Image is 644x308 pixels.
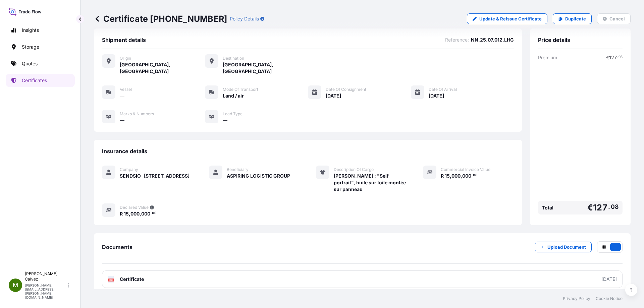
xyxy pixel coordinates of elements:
span: R [120,211,123,216]
span: Shipment details [102,37,146,43]
span: Mode of Transport [223,87,258,92]
span: Destination [223,56,244,61]
span: Company [120,167,138,172]
span: M [13,282,18,289]
span: [PERSON_NAME] : "Self portrait", huile sur toile montée sur panneau [334,173,407,193]
button: Cancel [597,13,631,24]
text: PDF [109,279,113,281]
p: Storage [22,44,39,50]
span: Marks & Numbers [120,111,154,117]
button: Upload Document [535,242,592,252]
p: Cancel [609,15,625,22]
a: Privacy Policy [563,296,590,301]
span: € [606,55,609,60]
span: Premium [538,54,557,61]
span: 000 [130,211,140,216]
span: Date of Arrival [429,87,457,92]
span: [DATE] [326,93,341,99]
span: 08 [619,56,623,58]
span: 00 [152,212,157,214]
div: [DATE] [601,276,617,283]
span: Beneficiary [227,167,249,172]
span: 000 [462,174,471,178]
a: Certificates [6,74,75,87]
span: 000 [141,211,150,216]
a: Cookie Notice [596,296,623,301]
span: Commercial Invoice Value [441,167,490,172]
p: [PERSON_NAME][EMAIL_ADDRESS][PERSON_NAME][DOMAIN_NAME] [25,283,66,299]
span: Origin [120,56,131,61]
span: . [608,205,610,209]
span: € [587,203,593,212]
span: , [129,211,130,216]
span: Insurance details [102,148,147,155]
span: Certificate [120,276,144,283]
span: SENDSIO [STREET_ADDRESS] [120,173,190,179]
a: PDFCertificate[DATE] [102,270,623,288]
span: , [461,174,462,178]
span: — [120,117,124,124]
span: — [223,117,227,124]
span: 15 [124,211,129,216]
span: 08 [611,205,619,209]
span: R [441,174,444,178]
span: Description Of Cargo [334,167,374,172]
p: Update & Reissue Certificate [479,15,542,22]
p: Certificates [22,77,47,84]
span: ASPIRING LOGISTIC GROUP [227,173,290,179]
a: Update & Reissue Certificate [467,13,547,24]
span: 127 [593,203,607,212]
a: Insights [6,23,75,37]
span: NN.25.07.012.LHG [471,37,514,43]
p: [PERSON_NAME] Calvez [25,271,66,282]
span: 00 [473,174,478,177]
p: Upload Document [547,244,586,250]
span: . [617,56,618,58]
span: Declared Value [120,205,149,210]
p: Duplicate [565,15,586,22]
a: Quotes [6,57,75,70]
span: Total [542,204,553,211]
span: . [151,212,152,214]
span: 000 [451,174,461,178]
span: Price details [538,37,570,43]
a: Duplicate [553,13,592,24]
span: Reference : [445,37,469,43]
p: Insights [22,27,39,34]
span: . [472,174,473,177]
span: , [140,211,141,216]
span: Vessel [120,87,132,92]
a: Storage [6,40,75,54]
span: [DATE] [429,93,444,99]
span: [GEOGRAPHIC_DATA], [GEOGRAPHIC_DATA] [223,61,308,75]
span: , [450,174,451,178]
span: 15 [445,174,450,178]
p: Policy Details [230,15,259,22]
p: Certificate [PHONE_NUMBER] [94,13,227,24]
span: Land / air [223,93,244,99]
span: [GEOGRAPHIC_DATA], [GEOGRAPHIC_DATA] [120,61,205,75]
span: — [120,93,124,99]
span: Documents [102,244,132,250]
span: 127 [609,55,617,60]
span: Load Type [223,111,243,117]
p: Quotes [22,60,38,67]
span: Date of Consignment [326,87,366,92]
